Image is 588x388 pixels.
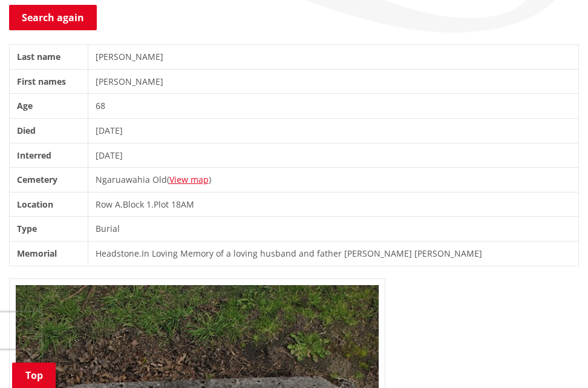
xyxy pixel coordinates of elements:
th: Last name [10,45,88,70]
td: 68 [88,94,578,119]
span: ( ) [167,174,211,185]
td: [PERSON_NAME] [88,69,578,94]
td: Ngaruawahia Old [88,168,578,192]
td: [DATE] [88,143,578,168]
th: Age [10,94,88,119]
th: Died [10,118,88,143]
a: Top [12,363,56,388]
th: Location [10,192,88,217]
td: [DATE] [88,118,578,143]
span: A [115,199,120,210]
span: In Loving Memory of a loving husband and father [PERSON_NAME] [PERSON_NAME] [142,248,482,259]
a: Search again [9,5,97,30]
iframe: Messenger Launcher [532,337,576,381]
span: Block [123,199,144,210]
th: Memorial [10,241,88,266]
span: Headstone [96,248,139,259]
span: Plot [154,199,169,210]
th: First names [10,69,88,94]
th: Type [10,217,88,242]
td: [PERSON_NAME] [88,45,578,70]
span: 18AM [171,199,194,210]
td: . [88,241,578,266]
td: . . [88,192,578,217]
a: View map [169,174,209,185]
td: Burial [88,217,578,242]
span: 1 [146,199,151,210]
th: Cemetery [10,168,88,192]
th: Interred [10,143,88,168]
span: Row [96,199,113,210]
